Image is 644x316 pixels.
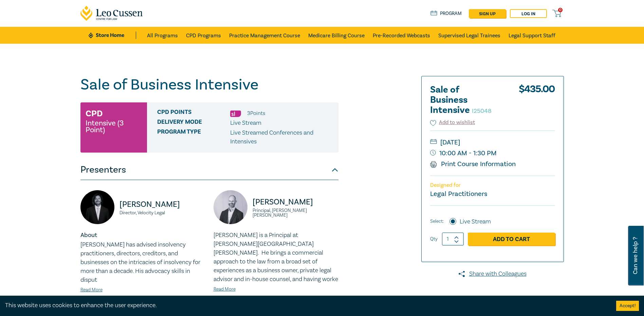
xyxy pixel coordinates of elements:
[230,111,241,117] img: Substantive Law
[373,27,430,44] a: Pre-Recorded Webcasts
[558,8,563,12] span: 0
[438,27,500,44] a: Supervised Legal Trainees
[430,190,487,198] small: Legal Practitioners
[632,230,639,281] span: Can we help ?
[430,218,444,225] span: Select:
[442,233,464,245] input: 1
[86,120,142,133] small: Intensive (3 Point)
[157,129,230,146] span: Program type
[430,182,555,189] p: Designed for
[157,119,230,127] span: Delivery Mode
[460,217,491,226] label: Live Stream
[5,301,606,310] div: This website uses cookies to enhance the user experience.
[430,119,475,126] button: Add to wishlist
[430,137,555,148] small: [DATE]
[80,160,338,180] button: Presenters
[80,76,338,94] h1: Sale of Business Intensive
[468,233,555,245] a: Add to Cart
[186,27,221,44] a: CPD Programs
[430,10,462,17] a: Program
[510,9,547,18] a: Log in
[80,231,97,239] strong: About
[119,199,205,210] p: [PERSON_NAME]
[519,85,555,119] div: $ 435.00
[430,160,516,169] a: Print Course Information
[421,270,564,278] a: Share with Colleagues
[616,301,639,311] button: Accept cookies
[472,107,492,115] small: I25048
[119,211,205,215] small: Director, Velocity Legal
[214,286,236,292] a: Read More
[253,208,338,218] small: Principal, [PERSON_NAME] [PERSON_NAME]
[430,235,438,243] label: Qty
[253,197,338,208] p: [PERSON_NAME]
[157,109,230,118] span: CPD Points
[80,190,114,224] img: https://s3.ap-southeast-2.amazonaws.com/leo-cussen-store-production-content/Contacts/Seamus%20Rya...
[89,32,136,39] a: Store Home
[86,107,103,120] h3: CPD
[80,240,205,284] p: [PERSON_NAME] has advised insolvency practitioners, directors, creditors, and businesses on the i...
[308,27,365,44] a: Medicare Billing Course
[469,9,506,18] a: sign up
[214,190,247,224] img: https://s3.ap-southeast-2.amazonaws.com/leo-cussen-store-production-content/Contacts/Paul%20Gray/...
[229,27,300,44] a: Practice Management Course
[509,27,555,44] a: Legal Support Staff
[247,109,265,118] li: 3 Point s
[214,231,338,284] p: [PERSON_NAME] is a Principal at [PERSON_NAME][GEOGRAPHIC_DATA][PERSON_NAME]. He brings a commerci...
[430,85,505,115] h2: Sale of Business Intensive
[80,287,103,293] a: Read More
[230,129,333,146] p: Live Streamed Conferences and Intensives
[430,148,555,159] small: 10:00 AM - 1:30 PM
[230,119,261,127] span: Live Stream
[147,27,178,44] a: All Programs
